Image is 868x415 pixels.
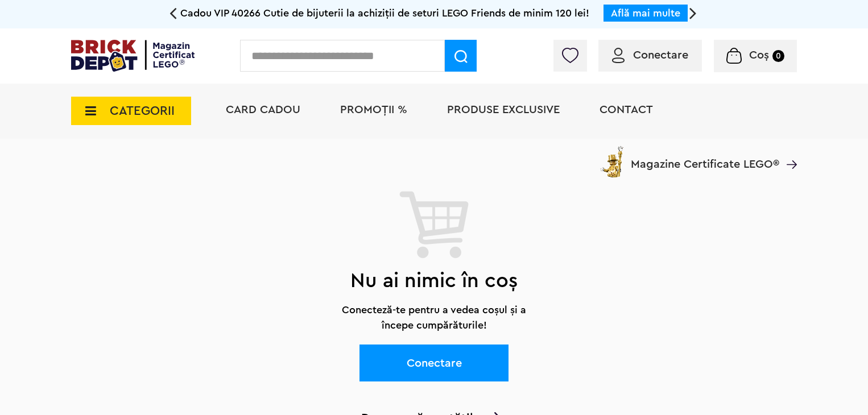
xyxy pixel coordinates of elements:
a: Produse exclusive [447,104,560,115]
h2: Nu ai nimic în coș [71,259,797,302]
a: Contact [600,104,653,115]
span: CATEGORII [110,105,175,117]
a: Conectare [359,345,509,381]
span: Coș [749,49,769,61]
a: PROMOȚII % [340,104,407,115]
p: Conecteză-te pentru a vedea coșul și a începe cumpărăturile! [330,302,538,333]
a: Card Cadou [226,104,300,115]
span: Cadou VIP 40266 Cutie de bijuterii la achiziții de seturi LEGO Friends de minim 120 lei! [180,8,589,18]
small: 0 [772,50,784,62]
a: Află mai multe [611,8,680,18]
a: Conectare [612,49,688,61]
span: Conectare [633,49,688,61]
